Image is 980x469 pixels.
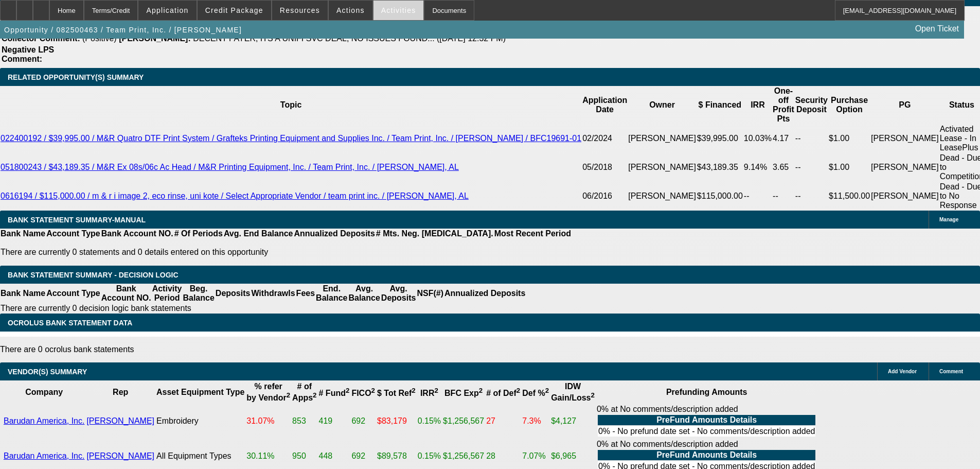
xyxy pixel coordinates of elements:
[522,404,549,438] td: 7.3%
[420,389,438,397] b: IRR
[828,124,870,153] td: $1.00
[8,216,146,224] span: BANK STATEMENT SUMMARY-MANUAL
[939,369,963,374] span: Comment
[138,1,196,20] button: Application
[86,416,154,425] a: [PERSON_NAME]
[246,404,291,438] td: 31.07%
[582,86,628,124] th: Application Date
[628,182,697,211] td: [PERSON_NAME]
[828,86,870,124] th: Purchase Option
[319,389,350,397] b: # Fund
[8,271,179,279] span: Bank Statement Summary - Decision Logic
[591,391,594,399] sup: 2
[46,284,101,303] th: Account Type
[772,153,795,182] td: 3.65
[351,389,375,397] b: FICO
[146,6,188,14] span: Application
[442,404,485,438] td: $1,256,567
[4,26,242,34] span: Opportunity / 082500463 / Team Print, Inc. / [PERSON_NAME]
[494,229,572,239] th: Most Recent Period
[697,124,743,153] td: $39,995.00
[628,153,697,182] td: [PERSON_NAME]
[444,389,483,397] b: BFC Exp
[313,391,316,399] sup: 2
[381,6,416,14] span: Activities
[516,387,520,394] sup: 2
[870,182,939,211] td: [PERSON_NAME]
[4,416,84,425] a: Barudan America, Inc.
[743,86,772,124] th: IRR
[795,124,828,153] td: --
[772,182,795,211] td: --
[246,382,290,402] b: % refer by Vendor
[318,404,350,438] td: 419
[1,163,459,171] a: 051800243 / $43,189.35 / M&R Ex 08s/06c Ac Head / M&R Printing Equipment, Inc. / Team Print, Inc....
[522,389,549,397] b: Def %
[870,124,939,153] td: [PERSON_NAME]
[377,389,416,397] b: $ Tot Ref
[376,229,494,239] th: # Mts. Neg. [MEDICAL_DATA].
[8,319,132,327] span: OCROLUS BANK STATEMENT DATA
[550,404,595,438] td: $4,127
[296,284,315,303] th: Fees
[251,284,295,303] th: Withdrawls
[434,387,438,394] sup: 2
[1,192,469,200] a: 0616194 / $115,000.00 / m & r i image 2, eco rinse, uni kote / Select Appropriate Vendor / team p...
[582,182,628,211] td: 06/2016
[598,426,816,437] td: 0% - No prefund date set - No comments/description added
[377,404,416,438] td: $83,179
[628,124,697,153] td: [PERSON_NAME]
[373,1,424,20] button: Activities
[486,404,521,438] td: 27
[697,86,743,124] th: $ Financed
[174,229,223,239] th: # Of Periods
[293,229,375,239] th: Annualized Deposits
[101,284,152,303] th: Bank Account NO.
[381,284,417,303] th: Avg. Deposits
[656,415,757,424] b: PreFund Amounts Details
[315,284,348,303] th: End. Balance
[939,217,958,222] span: Manage
[8,73,144,81] span: RELATED OPPORTUNITY(S) SUMMARY
[280,6,320,14] span: Resources
[828,182,870,211] td: $11,500.00
[666,388,747,396] b: Prefunding Amounts
[25,388,63,396] b: Company
[156,388,244,396] b: Asset Equipment Type
[205,6,263,14] span: Credit Package
[329,1,372,20] button: Actions
[888,369,917,374] span: Add Vendor
[1,134,581,143] a: 022400192 / $39,995.00 / M&R Quatro DTF Print System / Grafteks Printing Equipment and Supplies I...
[2,45,54,63] b: Negative LPS Comment:
[86,451,154,460] a: [PERSON_NAME]
[182,284,215,303] th: Beg. Balance
[292,404,317,438] td: 853
[772,124,795,153] td: 4.17
[412,387,415,394] sup: 2
[870,153,939,182] td: [PERSON_NAME]
[336,6,365,14] span: Actions
[743,182,772,211] td: --
[795,153,828,182] td: --
[46,229,101,239] th: Account Type
[743,124,772,153] td: 10.03%
[351,404,376,438] td: 692
[697,153,743,182] td: $43,189.35
[656,450,757,459] b: PreFund Amounts Details
[911,20,963,38] a: Open Ticket
[772,86,795,124] th: One-off Profit Pts
[1,248,571,257] p: There are currently 0 statements and 0 details entered on this opportunity
[113,388,128,396] b: Rep
[287,391,290,399] sup: 2
[371,387,375,394] sup: 2
[348,284,380,303] th: Avg. Balance
[545,387,549,394] sup: 2
[486,389,520,397] b: # of Def
[152,284,183,303] th: Activity Period
[870,86,939,124] th: PG
[416,284,444,303] th: NSF(#)
[346,387,349,394] sup: 2
[743,153,772,182] td: 9.14%
[697,182,743,211] td: $115,000.00
[272,1,328,20] button: Resources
